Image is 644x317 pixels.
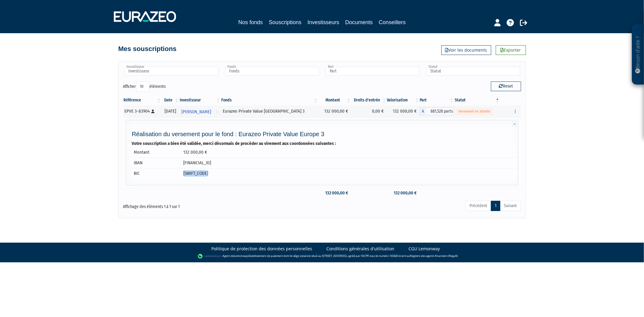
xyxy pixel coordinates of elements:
span: Versement en attente [456,109,492,114]
td: 132 000,00 € [318,188,351,198]
a: Souscriptions [269,18,301,27]
a: Voir les documents [441,45,491,55]
a: Registre des agents financiers (Regafi) [410,254,458,258]
a: Politique de protection des données personnelles [212,246,312,252]
th: Part: activer pour trier la colonne par ordre croissant [420,95,454,105]
th: Référence : activer pour trier la colonne par ordre croissant [123,95,162,105]
td: [FINANCIAL_ID] [181,158,517,168]
td: IBAN [132,158,181,168]
th: Fonds: activer pour trier la colonne par ordre croissant [221,95,318,105]
a: Conditions générales d'utilisation [327,246,395,252]
th: Investisseur: activer pour trier la colonne par ordre croissant [179,95,221,105]
a: 1 [491,201,500,211]
td: Montant [132,147,181,158]
img: 1732889491-logotype_eurazeo_blanc_rvb.png [114,11,176,22]
th: Montant: activer pour trier la colonne par ordre croissant [318,95,351,105]
div: EPVE 3-83904 [125,108,159,114]
p: Besoin d'aide ? [635,27,642,82]
span: 881,528 parts [426,107,454,115]
span: [PERSON_NAME] [182,106,211,117]
td: BIC [132,168,181,179]
a: Conseillers [379,18,406,27]
a: Exporter [496,45,526,55]
div: - Agent de (établissement de paiement dont le siège social est situé au [STREET_ADDRESS], agréé p... [6,253,638,259]
th: Statut : activer pour trier la colonne par ordre d&eacute;croissant [454,95,500,105]
div: A - Eurazeo Private Value Europe 3 [420,107,454,115]
h4: Réalisation du versement pour le fond : Eurazeo Private Value Europe 3 [132,131,517,137]
td: 0,00 € [351,105,387,117]
div: [DATE] [164,108,177,114]
a: Nos fonds [238,18,263,27]
strong: Votre souscription a bien été validée, merci désormais de procéder au virement aux coordonnées su... [132,141,336,146]
span: A [420,107,426,115]
td: [SWIFT_CODE] [181,168,517,179]
div: Affichage des éléments 1 à 1 sur 1 [123,200,284,210]
div: Eurazeo Private Value [GEOGRAPHIC_DATA] 3 [223,108,316,114]
button: Reset [491,82,521,91]
i: Voir l'investisseur [216,106,218,117]
th: Date: activer pour trier la colonne par ordre croissant [162,95,179,105]
label: Afficher éléments [123,82,166,92]
a: Investisseurs [307,18,339,27]
img: logo-lemonway.png [198,253,221,259]
a: Documents [345,18,373,27]
td: 132 000,00 € [181,147,517,158]
td: 132 000,00 € [387,188,420,198]
a: [PERSON_NAME] [179,105,221,117]
h4: Mes souscriptions [118,45,177,53]
select: Afficheréléments [136,82,150,92]
a: Lemonway [234,254,248,258]
td: 132 000,00 € [318,105,351,117]
i: [Français] Personne physique [152,110,155,113]
th: Valorisation: activer pour trier la colonne par ordre croissant [387,95,420,105]
a: CGU Lemonway [409,246,440,252]
td: 132 000,00 € [387,105,420,117]
th: Droits d'entrée: activer pour trier la colonne par ordre croissant [351,95,387,105]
